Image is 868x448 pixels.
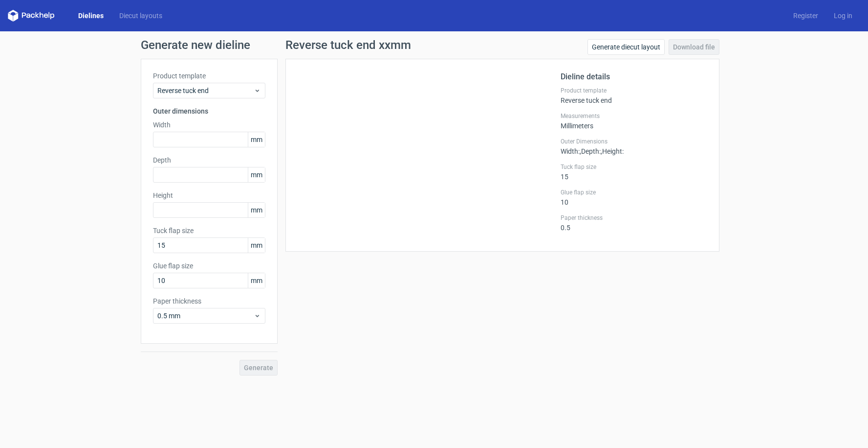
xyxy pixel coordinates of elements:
[561,189,707,206] div: 10
[153,155,265,165] label: Depth
[580,147,601,155] span: , Depth :
[561,112,707,130] div: Millimeters
[111,11,170,21] a: Diecut layouts
[561,87,707,104] div: Reverse tuck end
[248,167,265,182] span: mm
[561,71,707,83] h2: Dieline details
[153,120,265,130] label: Width
[561,163,707,181] div: 15
[153,226,265,236] label: Tuck flap size
[248,203,265,217] span: mm
[248,273,265,288] span: mm
[153,261,265,271] label: Glue flap size
[157,311,254,321] span: 0.5 mm
[826,11,860,21] a: Log in
[285,39,411,51] h1: Reverse tuck end xxmm
[561,214,707,222] label: Paper thickness
[153,296,265,306] label: Paper thickness
[248,238,265,253] span: mm
[561,214,707,232] div: 0.5
[248,132,265,147] span: mm
[561,112,707,120] label: Measurements
[601,147,624,155] span: , Height :
[70,11,111,21] a: Dielines
[157,86,254,95] span: Reverse tuck end
[153,190,265,200] label: Height
[141,39,727,51] h1: Generate new dieline
[785,11,826,21] a: Register
[561,138,707,145] label: Outer Dimensions
[561,147,580,155] span: Width :
[587,39,665,55] a: Generate diecut layout
[561,189,707,196] label: Glue flap size
[561,163,707,171] label: Tuck flap size
[561,87,707,94] label: Product template
[153,106,265,116] h3: Outer dimensions
[153,71,265,81] label: Product template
